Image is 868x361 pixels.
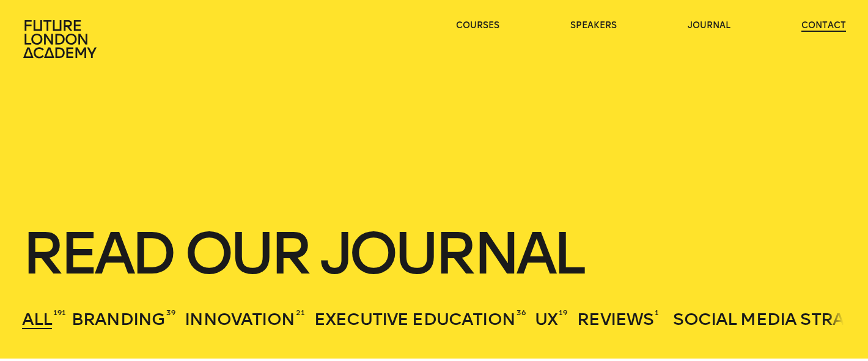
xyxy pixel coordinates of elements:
[22,309,52,329] span: All
[22,226,847,280] h1: Read our journal
[72,309,165,329] span: Branding
[559,308,567,318] sup: 19
[166,308,175,318] sup: 39
[655,308,659,318] sup: 1
[456,20,499,32] a: courses
[517,308,526,318] sup: 36
[535,309,557,329] span: UX
[570,20,617,32] a: speakers
[185,309,295,329] span: Innovation
[314,309,515,329] span: Executive Education
[688,20,730,32] a: journal
[53,308,66,318] sup: 191
[801,20,846,32] a: contact
[296,308,305,318] sup: 21
[577,309,653,329] span: Reviews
